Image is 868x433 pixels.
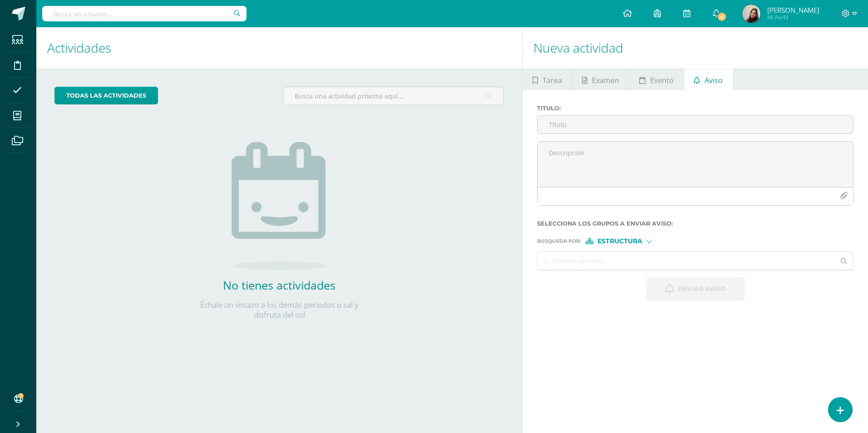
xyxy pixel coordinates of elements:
[283,87,503,105] input: Busca una actividad próxima aquí...
[742,5,760,23] img: 1fd3dd1cd182faa4a90c6c537c1d09a2.png
[629,69,683,90] a: Evento
[537,105,853,112] label: Titulo :
[592,69,619,91] span: Examen
[572,69,629,90] a: Examen
[538,252,835,270] input: Ej. Primero primaria
[542,69,562,91] span: Tarea
[678,278,726,300] span: Enviar aviso
[47,27,511,69] h1: Actividades
[42,6,247,21] input: Busca un usuario...
[188,300,370,320] p: Échale un vistazo a los demás períodos o sal y disfruta del sol
[188,277,370,293] h2: No tienes actividades
[586,238,654,244] div: [object Object]
[232,142,327,270] img: no_activities.png
[537,239,581,244] span: Búsqueda por :
[597,239,642,244] span: Estructura
[767,5,819,15] span: [PERSON_NAME]
[646,277,745,300] button: Enviar aviso
[54,87,158,104] a: todas las Actividades
[767,14,819,21] span: Mi Perfil
[716,12,726,22] span: 4
[650,69,674,91] span: Evento
[705,69,723,91] span: Aviso
[537,220,853,227] label: Selecciona los grupos a enviar aviso :
[523,69,572,90] a: Tarea
[538,116,853,133] input: Titulo
[684,69,733,90] a: Aviso
[533,27,857,69] h1: Nueva actividad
